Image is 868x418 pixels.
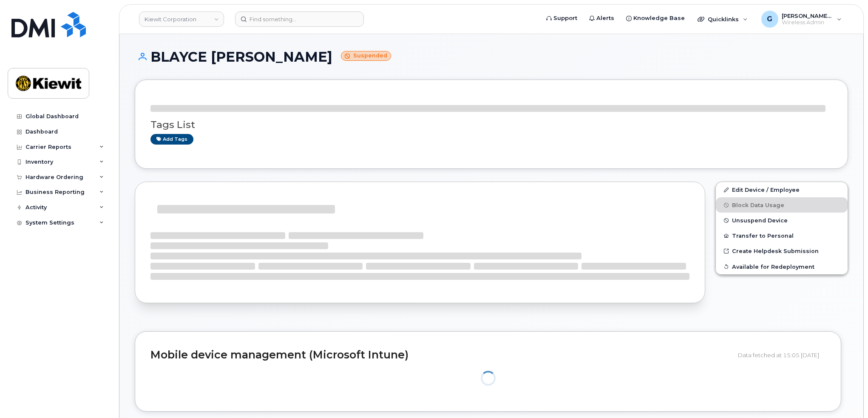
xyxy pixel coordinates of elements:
h1: BLAYCE [PERSON_NAME] [135,49,848,64]
h3: Tags List [150,119,832,130]
span: Unsuspend Device [732,217,788,224]
a: Edit Device / Employee [716,182,848,197]
div: Data fetched at 15:05 [DATE] [738,347,825,363]
button: Available for Redeployment [716,259,848,274]
a: Add tags [150,134,193,145]
button: Unsuspend Device [716,213,848,228]
a: Create Helpdesk Submission [716,243,848,259]
button: Transfer to Personal [716,228,848,243]
h2: Mobile device management (Microsoft Intune) [150,349,732,361]
small: Suspended [341,51,391,61]
span: Available for Redeployment [732,263,814,270]
button: Block Data Usage [716,197,848,213]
